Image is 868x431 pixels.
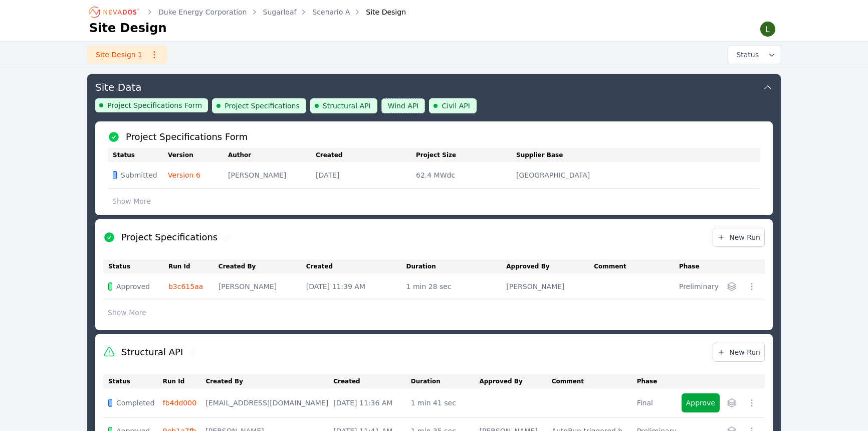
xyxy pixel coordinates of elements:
[717,347,760,357] span: New Run
[323,101,371,111] span: Structural API
[333,374,411,388] th: Created
[411,374,480,388] th: Duration
[316,148,416,162] th: Created
[506,273,594,300] td: [PERSON_NAME]
[168,171,200,179] a: Version 6
[411,398,475,408] div: 1 min 41 sec
[205,374,333,388] th: Created By
[121,345,183,359] h2: Structural API
[108,192,155,211] button: Show More
[158,7,247,17] a: Duke Energy Corporation
[163,399,196,407] a: fb4dd000
[679,281,719,292] div: Preliminary
[552,374,637,388] th: Comment
[352,7,406,17] div: Site Design
[388,101,419,111] span: Wind API
[116,281,150,292] span: Approved
[316,162,416,189] td: [DATE]
[506,259,594,273] th: Approved By
[103,374,163,388] th: Status
[225,101,300,111] span: Project Specifications
[416,148,516,162] th: Project Size
[126,130,248,144] h2: Project Specifications Form
[168,259,219,273] th: Run Id
[116,398,154,408] span: Completed
[333,388,411,418] td: [DATE] 11:36 AM
[637,398,677,408] div: Final
[95,74,773,98] button: Site Data
[594,259,679,273] th: Comment
[479,374,551,388] th: Approved By
[713,228,765,247] a: New Run
[168,148,228,162] th: Version
[163,374,206,388] th: Run Id
[760,21,776,37] img: Lamar Washington
[713,343,765,362] a: New Run
[306,259,406,273] th: Created
[219,259,306,273] th: Created By
[442,101,470,111] span: Civil API
[306,273,406,300] td: [DATE] 11:39 AM
[406,281,502,292] div: 1 min 28 sec
[89,4,406,20] nav: Breadcrumb
[228,148,316,162] th: Author
[107,100,202,110] span: Project Specifications Form
[95,80,142,94] h3: Site Data
[637,374,682,388] th: Phase
[103,303,151,322] button: Show More
[205,388,333,418] td: [EMAIL_ADDRESS][DOMAIN_NAME]
[516,162,616,189] td: [GEOGRAPHIC_DATA]
[168,282,203,291] a: b3c615aa
[108,148,168,162] th: Status
[87,46,167,64] a: Site Design 1
[732,50,759,60] span: Status
[103,259,168,273] th: Status
[121,230,218,244] h2: Project Specifications
[113,170,160,180] div: Submitted
[682,393,720,412] button: Approve
[516,148,616,162] th: Supplier Base
[406,259,507,273] th: Duration
[728,46,781,64] button: Status
[416,162,516,189] td: 62.4 MWdc
[312,7,350,17] a: Scenario A
[263,7,297,17] a: Sugarloaf
[219,273,306,300] td: [PERSON_NAME]
[228,162,316,189] td: [PERSON_NAME]
[717,232,760,242] span: New Run
[89,20,167,36] h1: Site Design
[679,259,724,273] th: Phase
